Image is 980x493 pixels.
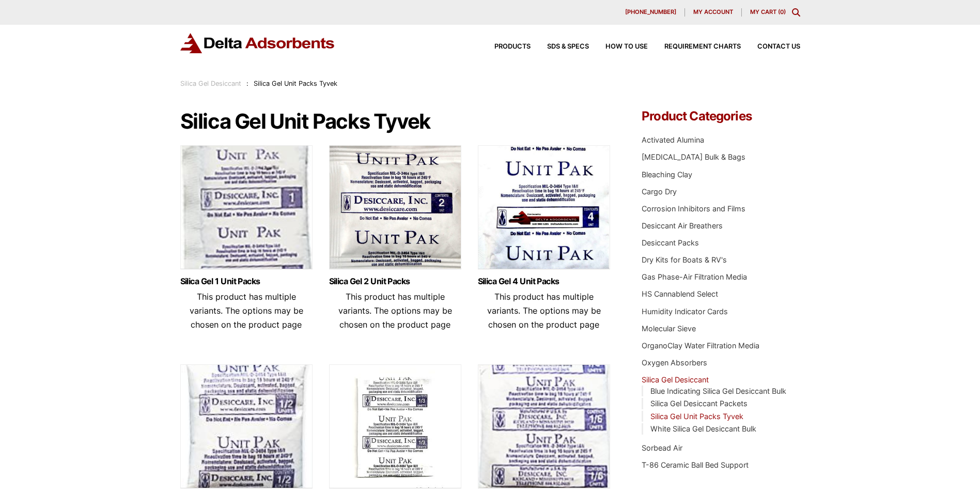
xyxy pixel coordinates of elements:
span: This product has multiple variants. The options may be chosen on the product page [190,291,303,330]
a: Silica Gel 1 Unit Packs [180,277,313,286]
a: Silica Gel 2 Unit Packs [329,277,461,286]
span: : [246,80,248,87]
a: HS Cannablend Select [642,289,718,298]
a: [MEDICAL_DATA] Bulk & Bags [642,152,745,161]
a: Silica Gel Desiccant Packets [650,399,748,408]
a: Molecular Sieve [642,324,696,333]
a: Bleaching Clay [642,170,692,179]
a: Humidity Indicator Cards [642,307,728,316]
a: Dry Kits for Boats & RV's [642,255,727,264]
a: Silica Gel Desiccant [642,375,709,384]
a: Activated Alumina [642,135,704,144]
a: Cargo Dry [642,187,677,196]
h4: Product Categories [642,110,800,122]
a: Gas Phase-Air Filtration Media [642,272,747,281]
span: This product has multiple variants. The options may be chosen on the product page [338,291,452,330]
h1: Silica Gel Unit Packs Tyvek [180,110,611,133]
a: Desiccant Air Breathers [642,221,723,230]
a: Silica Gel Desiccant [180,80,241,87]
a: Oxygen Absorbers [642,358,707,367]
a: Requirement Charts [648,43,741,50]
a: How to Use [589,43,648,50]
a: Desiccant Packs [642,238,699,247]
span: Contact Us [757,43,800,50]
a: T-86 Ceramic Ball Bed Support [642,460,749,469]
a: My account [685,8,742,17]
span: SDS & SPECS [547,43,589,50]
a: Sorbead Air [642,443,682,452]
span: How to Use [605,43,648,50]
a: Products [478,43,531,50]
a: Corrosion Inhibitors and Films [642,204,745,213]
a: Silica Gel 4 Unit Packs [478,277,610,286]
span: Silica Gel Unit Packs Tyvek [254,80,337,87]
span: This product has multiple variants. The options may be chosen on the product page [487,291,601,330]
div: Toggle Modal Content [792,8,800,17]
a: Blue Indicating Silica Gel Desiccant Bulk [650,387,786,395]
span: 0 [780,8,784,16]
a: My Cart (0) [750,8,786,16]
a: Silica Gel Unit Packs Tyvek [650,412,743,421]
a: Contact Us [741,43,800,50]
span: Requirement Charts [664,43,741,50]
span: [PHONE_NUMBER] [625,9,676,15]
a: OrganoClay Water Filtration Media [642,341,759,350]
a: White Silica Gel Desiccant Bulk [650,424,756,433]
a: SDS & SPECS [531,43,589,50]
img: Delta Adsorbents [180,33,335,53]
span: My account [693,9,733,15]
span: Products [494,43,531,50]
a: [PHONE_NUMBER] [617,8,685,17]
